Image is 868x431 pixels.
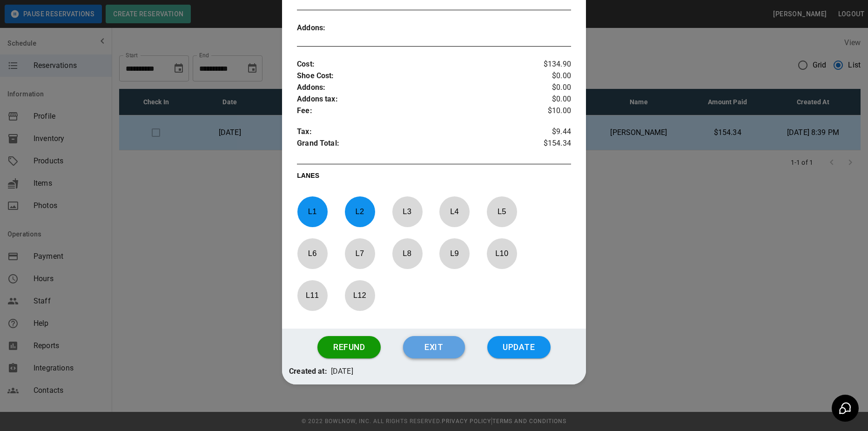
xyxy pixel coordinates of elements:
p: $9.44 [525,126,571,138]
p: L 3 [392,201,423,222]
p: Shoe Cost : [297,70,525,82]
p: Addons : [297,22,365,34]
p: $154.34 [525,138,571,152]
p: $134.90 [525,59,571,70]
p: L 9 [439,242,470,264]
p: $10.00 [525,105,571,117]
p: $0.00 [525,70,571,82]
p: L 1 [297,201,328,222]
p: Addons tax : [297,94,525,105]
p: LANES [297,171,571,184]
p: L 11 [297,284,328,306]
p: Cost : [297,59,525,70]
p: L 2 [344,201,375,222]
p: Fee : [297,105,525,117]
p: [DATE] [331,366,353,377]
p: Addons : [297,82,525,94]
p: L 4 [439,201,470,222]
button: Exit [403,336,465,358]
p: L 5 [486,201,517,222]
p: Grand Total : [297,138,525,152]
p: $0.00 [525,94,571,105]
button: Update [487,336,551,358]
button: Refund [317,336,381,358]
p: $0.00 [525,82,571,94]
p: L 8 [392,242,423,264]
p: L 7 [344,242,375,264]
p: L 6 [297,242,328,264]
p: L 10 [486,242,517,264]
p: Created at: [289,366,327,377]
p: Tax : [297,126,525,138]
p: L 12 [344,284,375,306]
